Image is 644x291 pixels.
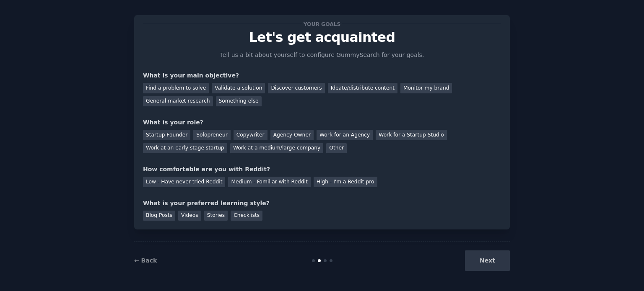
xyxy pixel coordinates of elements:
[143,96,213,107] div: General market research
[193,130,230,140] div: Solopreneur
[143,83,209,93] div: Find a problem to solve
[178,211,201,221] div: Videos
[143,130,190,140] div: Startup Founder
[143,199,501,208] div: What is your preferred learning style?
[302,20,342,28] span: Your goals
[230,143,323,154] div: Work at a medium/large company
[216,51,428,59] p: Tell us a bit about yourself to configure GummySearch for your goals.
[228,177,310,187] div: Medium - Familiar with Reddit
[328,83,397,93] div: Ideate/distribute content
[234,130,267,140] div: Copywriter
[376,130,447,140] div: Work for a Startup Studio
[216,96,262,107] div: Something else
[317,130,373,140] div: Work for an Agency
[231,211,262,221] div: Checklists
[326,143,347,154] div: Other
[143,71,501,80] div: What is your main objective?
[134,257,157,264] a: ← Back
[212,83,265,93] div: Validate a solution
[268,83,325,93] div: Discover customers
[143,118,501,127] div: What is your role?
[314,177,377,187] div: High - I'm a Reddit pro
[143,143,227,154] div: Work at an early stage startup
[143,211,175,221] div: Blog Posts
[204,211,228,221] div: Stories
[143,30,501,45] p: Let's get acquainted
[270,130,314,140] div: Agency Owner
[400,83,452,93] div: Monitor my brand
[143,177,225,187] div: Low - Have never tried Reddit
[143,165,501,174] div: How comfortable are you with Reddit?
